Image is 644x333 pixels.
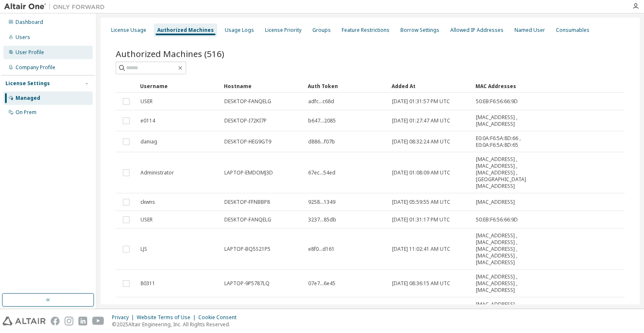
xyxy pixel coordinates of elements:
img: linkedin.svg [78,317,87,325]
span: LJS [140,246,147,252]
span: e0114 [140,117,155,124]
span: e8f0...d161 [308,246,335,252]
div: Borrow Settings [400,27,439,34]
div: Allowed IP Addresses [450,27,504,34]
span: daniag [140,138,157,145]
span: LAPTOP-EMDOMJ3D [224,169,273,176]
div: Dashboard [16,19,43,26]
div: Usage Logs [225,27,254,34]
div: License Settings [5,80,50,87]
img: facebook.svg [51,317,60,325]
div: Username [140,79,217,93]
span: DESKTOP-FANQELG [224,216,271,223]
span: LAPTOP-BQ5S21P5 [224,246,270,252]
span: [DATE] 08:32:24 AM UTC [392,138,450,145]
span: 50:EB:F6:56:66:9D [476,98,518,105]
span: Administrator [140,169,174,176]
span: USER [140,98,153,105]
span: [MAC_ADDRESS] , [MAC_ADDRESS] , [MAC_ADDRESS] , [GEOGRAPHIC_DATA][MAC_ADDRESS] [476,156,535,190]
span: [MAC_ADDRESS] , [MAC_ADDRESS] , [MAC_ADDRESS] [476,273,535,294]
span: DESKTOP-FFNBBP8 [224,199,270,206]
div: License Usage [111,27,146,34]
div: Website Terms of Use [137,314,198,321]
div: MAC Addresses [475,79,535,93]
span: [MAC_ADDRESS] [476,199,515,206]
span: 80311 [140,280,155,287]
div: License Priority [265,27,301,34]
span: USER [140,216,153,223]
img: youtube.svg [92,317,104,325]
div: User Profile [16,49,44,56]
span: [DATE] 08:36:15 AM UTC [392,280,450,287]
span: [DATE] 05:59:55 AM UTC [392,199,450,206]
div: Users [16,34,30,41]
div: Added At [392,79,469,93]
span: [DATE] 01:31:57 PM UTC [392,98,450,105]
span: DESKTOP-HEG9GT9 [224,138,271,145]
div: Groups [312,27,331,34]
img: altair_logo.svg [3,317,46,325]
span: 9258...1349 [308,199,335,206]
span: Authorized Machines (516) [116,48,224,60]
div: Company Profile [16,64,55,71]
div: Managed [16,95,40,101]
span: 3237...85db [308,216,336,223]
span: ckwns [140,199,155,206]
span: DESKTOP-I72KI7P [224,117,267,124]
span: b647...2085 [308,117,336,124]
img: Altair One [4,3,109,11]
span: LAPTOP-9P5787LQ [224,280,270,287]
span: E0:0A:F6:5A:8D:66 , E0:0A:F6:5A:8D:65 [476,135,535,148]
span: DESKTOP-FANQELG [224,98,271,105]
span: d886...f07b [308,138,335,145]
div: Hostname [224,79,301,93]
span: 07e7...6e45 [308,280,335,287]
div: Feature Restrictions [342,27,390,34]
span: [DATE] 01:27:47 AM UTC [392,117,450,124]
div: On Prem [16,109,36,116]
span: 67ec...54ed [308,169,335,176]
span: [MAC_ADDRESS] , [MAC_ADDRESS] , [MAC_ADDRESS] [476,301,535,321]
div: Auth Token [308,79,385,93]
span: [MAC_ADDRESS] , [MAC_ADDRESS] [476,114,535,127]
div: Consumables [556,27,589,34]
div: Cookie Consent [198,314,241,321]
span: [DATE] 11:02:41 AM UTC [392,246,450,252]
span: [MAC_ADDRESS] , [MAC_ADDRESS] , [MAC_ADDRESS] , [MAC_ADDRESS] , [MAC_ADDRESS] [476,232,535,266]
span: adfc...c68d [308,98,334,105]
div: Authorized Machines [157,27,214,34]
div: Named User [514,27,545,34]
img: instagram.svg [65,317,73,325]
p: © 2025 Altair Engineering, Inc. All Rights Reserved. [112,321,241,328]
div: Privacy [112,314,137,321]
span: [DATE] 01:08:09 AM UTC [392,169,450,176]
span: 50:EB:F6:56:66:9D [476,216,518,223]
span: [DATE] 01:31:17 PM UTC [392,216,450,223]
